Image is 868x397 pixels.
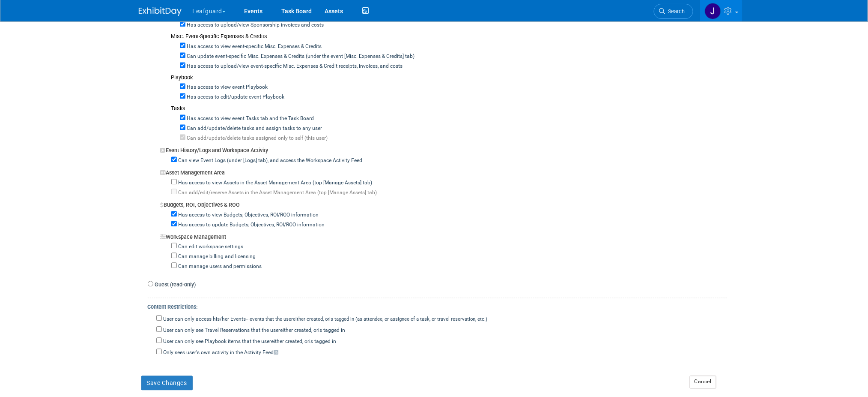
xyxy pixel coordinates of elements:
div: Budgets, ROI, Objectives & ROO [161,197,727,210]
button: Save Changes [141,376,193,391]
label: Can view Event Logs (under [Logs] tab), and access the Workspace Activity Feed [177,157,363,165]
label: Has access to view Assets in the Asset Management Area (top [Manage Assets] tab) [177,180,373,187]
label: Has access to edit/update event Playbook [185,94,285,102]
label: Can add/edit/reserve Assets in the Asset Management Area (top [Manage Assets] tab) [177,189,377,197]
label: Can manage billing and licensing [177,253,256,261]
label: Has access to view Budgets, Objectives, ROI/ROO information [177,212,319,220]
img: ExhibitDay [139,7,182,16]
label: Has access to view event Playbook [185,84,268,92]
div: Tasks [171,105,727,113]
div: Playbook [171,74,727,82]
label: User can only see Playbook items that the user is tagged in [162,338,337,346]
div: Asset Management Area [161,165,727,177]
label: User can only see Travel Reservations that the user is tagged in [162,327,346,335]
span: Search [665,8,685,15]
div: Misc. Event-Specific Expenses & Credits [171,33,727,41]
img: Jonathan Zargo [705,3,721,19]
label: Has access to upload/view Sponsorship invoices and costs [185,22,324,30]
label: Has access to upload/view event-specific Misc. Expenses & Credit receipts, invoices, and costs [185,63,403,71]
label: Only sees user's own activity in the Activity Feed [162,349,279,357]
div: Event History/Logs and Workspace Activity [161,143,727,155]
label: Can add/update/delete tasks and assign tasks to any user [185,125,322,133]
div: Workspace Management [161,229,727,242]
label: Can add/update/delete tasks assigned only to self (this user) [185,135,328,143]
label: Guest (read-only) [153,281,196,289]
label: Can update event-specific Misc. Expenses & Credits (under the event [Misc. Expenses & Credits] tab) [185,53,415,61]
label: Has access to view event-specific Misc. Expenses & Credits [185,43,322,51]
label: Can manage users and permissions [177,263,262,271]
label: Has access to update Budgets, Objectives, ROI/ROO information [177,222,325,229]
div: Content Restrictions: [148,298,727,314]
span: -- events that the user is tagged in (as attendee, or assignee of a task, or travel reservation, ... [246,316,488,322]
label: Can edit workspace settings [177,244,244,251]
span: either created, or [280,328,319,334]
span: either created, or [293,316,330,322]
label: User can only access his/her Events [162,316,488,324]
a: Search [654,4,693,19]
a: Cancel [690,376,716,389]
label: Has access to view event Tasks tab and the Task Board [185,115,314,123]
span: either created, or [271,339,310,345]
